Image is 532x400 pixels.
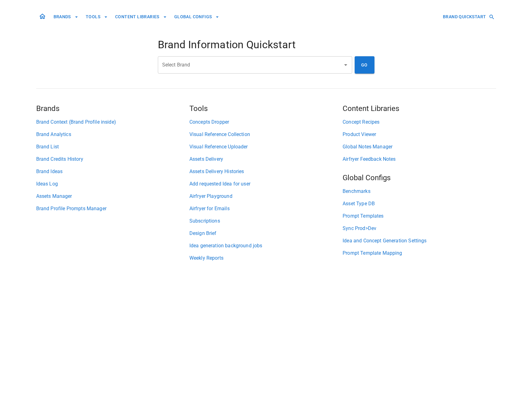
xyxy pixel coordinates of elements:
[113,11,169,23] button: CONTENT LIBRARIES
[189,254,343,262] a: Weekly Reports
[36,143,189,151] a: Brand List
[343,188,496,195] a: Benchmarks
[36,168,189,175] a: Brand Ideas
[51,11,81,23] button: BRANDS
[343,249,496,257] a: Prompt Template Mapping
[36,193,189,200] a: Assets Manager
[189,155,343,163] a: Assets Delivery
[343,155,496,163] a: Airfryer Feedback Notes
[343,237,496,245] a: Idea and Concept Generation Settings
[83,11,110,23] button: TOOLS
[189,230,343,237] a: Design Brief
[189,205,343,212] a: Airfryer for Emails
[343,225,496,232] a: Sync Prod>Dev
[440,11,496,23] button: BRAND QUICKSTART
[355,56,374,74] button: GO
[343,131,496,138] a: Product Viewer
[341,61,350,69] button: Open
[343,143,496,151] a: Global Notes Manager
[189,104,343,113] h5: Tools
[36,180,189,188] a: Ideas Log
[189,118,343,126] a: Concepts Dropper
[189,168,343,175] a: Assets Delivery Histories
[343,173,496,183] h5: Global Configs
[158,38,374,51] h4: Brand Information Quickstart
[343,118,496,126] a: Concept Recipes
[343,104,496,113] h5: Content Libraries
[343,200,496,207] a: Asset Type DB
[36,205,189,212] a: Brand Profile Prompts Manager
[36,131,189,138] a: Brand Analytics
[189,143,343,151] a: Visual Reference Uploader
[36,104,189,113] h5: Brands
[189,217,343,225] a: Subscriptions
[189,242,343,249] a: Idea generation background jobs
[189,131,343,138] a: Visual Reference Collection
[36,118,189,126] a: Brand Context (Brand Profile inside)
[343,212,496,220] a: Prompt Templates
[189,193,343,200] a: Airfryer Playground
[36,155,189,163] a: Brand Credits History
[189,180,343,188] a: Add requested Idea for user
[172,11,222,23] button: GLOBAL CONFIGS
